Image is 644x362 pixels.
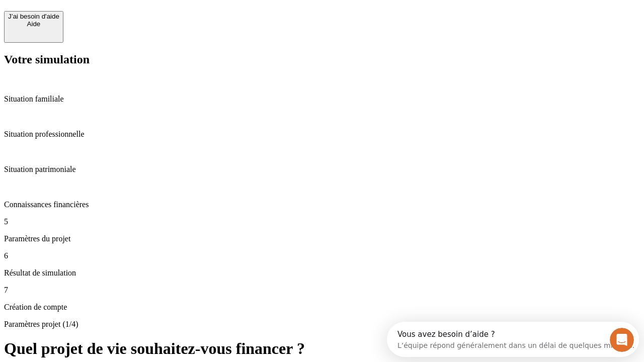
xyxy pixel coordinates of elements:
[11,9,248,17] div: Vous avez besoin d’aide ?
[610,328,634,352] iframe: Intercom live chat
[4,200,640,209] p: Connaissances financières
[4,165,640,174] p: Situation patrimoniale
[4,251,640,260] p: 6
[4,268,640,278] p: Résultat de simulation
[4,95,640,104] p: Situation familiale
[4,53,640,66] h2: Votre simulation
[4,286,640,295] p: 7
[387,322,639,357] iframe: Intercom live chat discovery launcher
[4,11,63,43] button: J’ai besoin d'aideAide
[11,17,248,27] div: L’équipe répond généralement dans un délai de quelques minutes.
[4,130,640,139] p: Situation professionnelle
[4,234,640,243] p: Paramètres du projet
[4,339,640,358] h1: Quel projet de vie souhaitez-vous financer ?
[8,13,59,20] div: J’ai besoin d'aide
[4,320,640,329] p: Paramètres projet (1/4)
[4,217,640,226] p: 5
[4,4,277,32] div: Ouvrir le Messenger Intercom
[8,20,59,28] div: Aide
[4,303,640,312] p: Création de compte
